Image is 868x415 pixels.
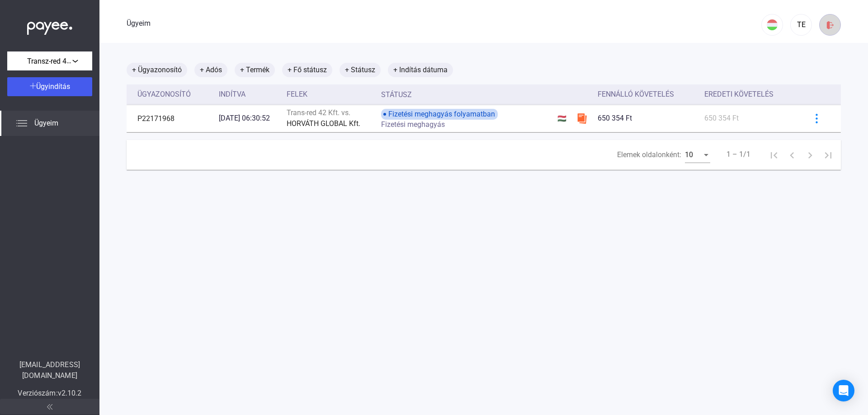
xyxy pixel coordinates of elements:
[7,77,92,96] button: Ügyindítás
[765,146,783,164] button: Első oldal
[833,380,854,401] div: Intercom Messenger megnyitása
[137,90,191,98] font: Ügyazonosító
[137,89,212,100] div: Ügyazonosító
[819,146,837,164] button: Utolsó oldal
[393,65,448,74] font: + Indítás dátuma
[219,114,270,122] font: [DATE] 06:30:52
[598,90,674,98] font: Fennálló követelés
[287,119,360,128] font: HORVÁTH GLOBAL Kft.
[127,19,151,28] font: Ügyeim
[576,113,587,124] img: szamlazzhu-mini
[767,19,778,30] img: HU
[18,389,57,397] font: Verziószám:
[27,17,72,35] img: white-payee-white-dot.svg
[826,20,835,30] img: kijelentkezés-piros
[598,89,698,100] div: Fennálló követelés
[801,146,819,164] button: Következő oldal
[27,56,84,65] font: Transz-red 42 Kft.
[19,360,80,380] font: [EMAIL_ADDRESS][DOMAIN_NAME]
[132,65,182,74] font: + Ügyazonosító
[685,150,693,159] font: 10
[47,404,52,410] img: arrow-double-left-grey.svg
[761,14,783,36] button: HU
[704,90,774,98] font: Eredeti követelés
[287,108,350,117] font: Trans-red 42 Kft. vs.
[30,83,36,89] img: plus-white.svg
[219,89,279,100] div: Indítva
[726,150,750,159] font: 1 – 1/1
[381,90,412,99] font: Státusz
[704,114,739,122] font: 650 354 Ft
[388,110,495,118] font: Fizetési meghagyás folyamatban
[557,114,566,123] font: 🇭🇺
[7,51,92,70] button: Transz-red 42 Kft.
[704,89,796,100] div: Eredeti követelés
[34,119,58,127] font: Ügyeim
[617,150,681,159] font: Elemek oldalonként:
[200,65,222,74] font: + Adós
[288,65,327,74] font: + Fő státusz
[783,146,801,164] button: Előző oldal
[381,120,445,129] font: Fizetési meghagyás
[287,89,374,100] div: Felek
[287,90,307,98] font: Felek
[812,114,821,123] img: kékebb
[219,90,245,98] font: Indítva
[16,118,27,129] img: list.svg
[819,14,841,36] button: kijelentkezés-piros
[137,114,175,123] font: P22171968
[598,114,632,122] font: 650 354 Ft
[36,82,70,91] font: Ügyindítás
[345,65,375,74] font: + Státusz
[807,109,826,128] button: kékebb
[797,20,806,29] font: TE
[58,389,82,397] font: v2.10.2
[790,14,812,36] button: TE
[685,149,710,160] mat-select: Elemek oldalonként:
[240,65,269,74] font: + Termék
